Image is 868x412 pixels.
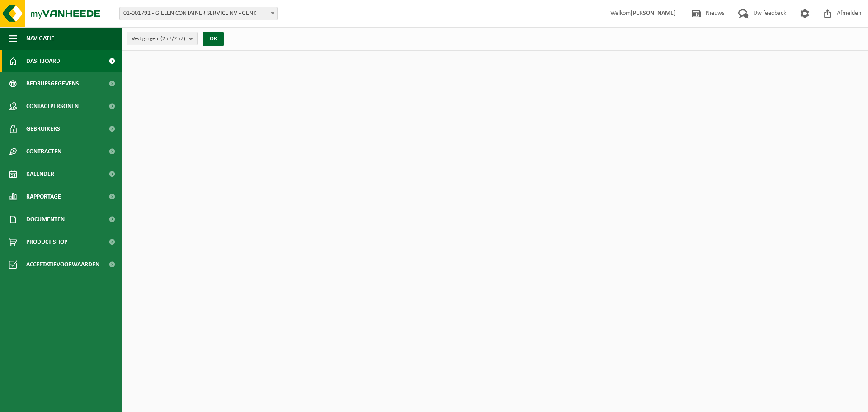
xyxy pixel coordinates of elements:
span: Dashboard [26,50,60,72]
span: Bedrijfsgegevens [26,72,79,95]
span: Navigatie [26,27,54,50]
span: Product Shop [26,231,67,253]
span: Vestigingen [132,32,185,46]
span: 01-001792 - GIELEN CONTAINER SERVICE NV - GENK [119,7,278,20]
strong: [PERSON_NAME] [631,10,676,17]
span: Kalender [26,163,54,185]
span: 01-001792 - GIELEN CONTAINER SERVICE NV - GENK [120,7,277,20]
span: Contactpersonen [26,95,79,118]
span: Contracten [26,140,61,163]
span: Rapportage [26,185,61,208]
count: (257/257) [160,36,185,42]
span: Documenten [26,208,65,231]
span: Acceptatievoorwaarden [26,253,99,276]
button: OK [203,32,224,46]
button: Vestigingen(257/257) [127,32,198,45]
span: Gebruikers [26,118,60,140]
